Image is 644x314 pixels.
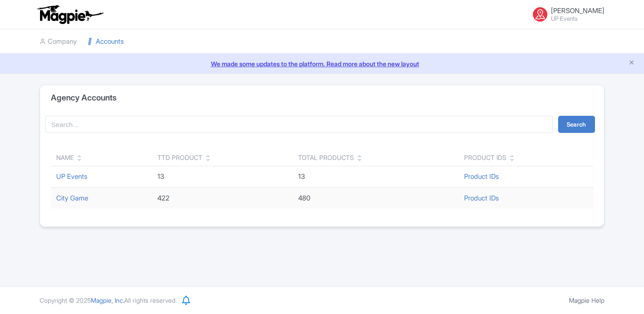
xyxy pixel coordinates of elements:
[56,153,74,162] div: Name
[293,187,459,209] td: 480
[298,153,354,162] div: Total Products
[88,29,124,54] a: Accounts
[551,16,604,22] small: UP Events
[551,6,604,15] span: [PERSON_NAME]
[569,296,604,304] a: Magpie Help
[40,29,77,54] a: Company
[5,59,639,68] a: We made some updates to the platform. Read more about the new layout
[152,187,293,209] td: 422
[56,172,87,181] a: UP Events
[533,7,547,22] img: uu0thdcdyxwtjizrn0iy.png
[464,194,499,202] a: Product IDs
[293,166,459,188] td: 13
[35,5,105,24] img: logo-ab69f6fb50320c5b225c76a69d11143b.png
[558,116,595,133] button: Search
[51,93,116,102] h4: Agency Accounts
[157,153,202,162] div: TTD Product
[45,116,553,133] input: Search...
[152,166,293,188] td: 13
[528,7,604,22] a: [PERSON_NAME] UP Events
[91,296,124,304] span: Magpie, Inc.
[464,153,506,162] div: Product IDs
[464,172,499,181] a: Product IDs
[56,194,88,202] a: City Game
[34,296,182,305] div: Copyright © 2025 All rights reserved.
[628,58,635,68] button: Close announcement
